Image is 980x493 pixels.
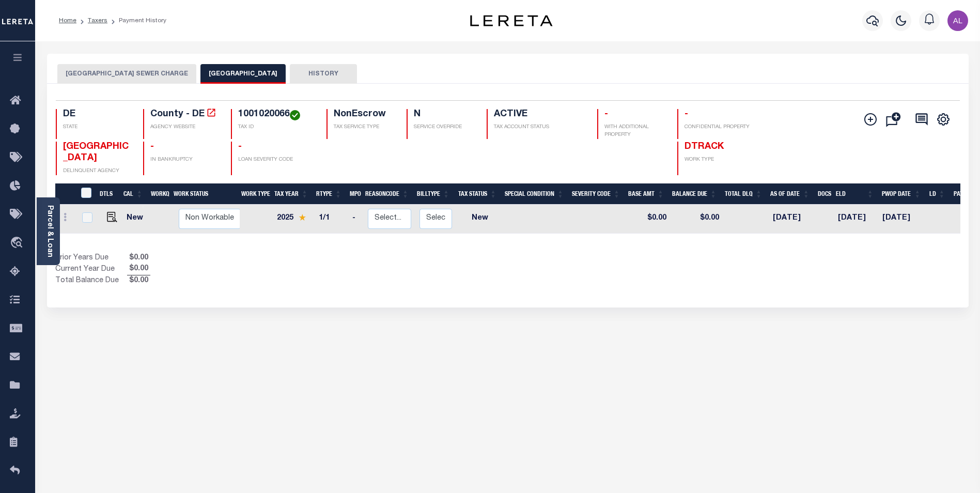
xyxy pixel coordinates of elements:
[299,214,306,221] img: Star.svg
[668,183,721,205] th: Balance Due: activate to sort column ascending
[57,64,196,84] button: [GEOGRAPHIC_DATA] SEWER CHARGE
[55,264,127,275] td: Current Year Due
[119,183,147,205] th: CAL: activate to sort column ascending
[312,183,346,205] th: RType: activate to sort column ascending
[59,18,76,24] a: Home
[88,18,107,24] a: Taxers
[96,183,119,205] th: DTLS
[721,183,766,205] th: Total DLQ: activate to sort column ascending
[238,124,314,131] p: TAX ID
[55,183,75,205] th: &nbsp;&nbsp;&nbsp;&nbsp;&nbsp;&nbsp;&nbsp;&nbsp;&nbsp;&nbsp;
[494,124,585,131] p: TAX ACCOUNT STATUS
[627,205,671,234] td: $0.00
[685,142,724,151] span: DTRACK
[568,183,624,205] th: Severity Code: activate to sort column ascending
[832,183,878,205] th: ELD: activate to sort column ascending
[769,205,816,234] td: [DATE]
[604,110,608,119] span: -
[501,183,568,205] th: Special Condition: activate to sort column ascending
[127,275,150,287] span: $0.00
[200,64,286,84] button: [GEOGRAPHIC_DATA]
[414,109,474,120] h4: N
[685,156,753,164] p: WORK TYPE
[334,109,394,120] h4: NonEscrow
[150,124,219,131] p: AGENCY WEBSITE
[46,205,53,257] a: Parcel & Loan
[10,237,26,250] i: travel_explore
[334,124,394,131] p: TAX SERVICE TYPE
[63,109,131,120] h4: DE
[454,183,501,205] th: Tax Status: activate to sort column ascending
[834,205,878,234] td: [DATE]
[878,183,925,205] th: PWOP Date: activate to sort column ascending
[470,15,553,26] img: logo-dark.svg
[150,156,219,164] p: IN BANKRUPTCY
[947,10,968,31] img: svg+xml;base64,PHN2ZyB4bWxucz0iaHR0cDovL3d3dy53My5vcmcvMjAwMC9zdmciIHBvaW50ZXItZXZlbnRzPSJub25lIi...
[55,275,127,287] td: Total Balance Due
[169,183,240,205] th: Work Status
[413,183,454,205] th: BillType: activate to sort column ascending
[361,183,413,205] th: ReasonCode: activate to sort column ascending
[814,183,832,205] th: Docs
[685,124,753,131] p: CONFIDENTIAL PROPERTY
[63,142,129,163] span: [GEOGRAPHIC_DATA]
[766,183,814,205] th: As of Date: activate to sort column ascending
[456,205,503,234] td: New
[273,205,315,234] td: 2025
[55,253,127,264] td: Prior Years Due
[150,142,154,151] span: -
[290,64,357,84] button: HISTORY
[925,183,950,205] th: LD: activate to sort column ascending
[237,183,270,205] th: Work Type
[63,167,131,175] p: DELINQUENT AGENCY
[75,183,96,205] th: &nbsp;
[147,183,169,205] th: WorkQ
[63,124,131,131] p: STATE
[346,183,361,205] th: MPO
[150,109,219,120] h4: County - DE
[122,205,151,234] td: New
[494,109,585,120] h4: ACTIVE
[624,183,668,205] th: Base Amt: activate to sort column ascending
[671,205,723,234] td: $0.00
[107,16,166,25] li: Payment History
[238,156,314,164] p: LOAN SEVERITY CODE
[348,205,364,234] td: -
[127,264,150,275] span: $0.00
[685,110,688,119] span: -
[238,109,314,120] h4: 1001020066
[238,142,242,151] span: -
[878,205,925,234] td: [DATE]
[315,205,348,234] td: 1/1
[270,183,312,205] th: Tax Year: activate to sort column ascending
[127,253,150,264] span: $0.00
[604,124,665,139] p: WITH ADDITIONAL PROPERTY
[414,124,474,131] p: SERVICE OVERRIDE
